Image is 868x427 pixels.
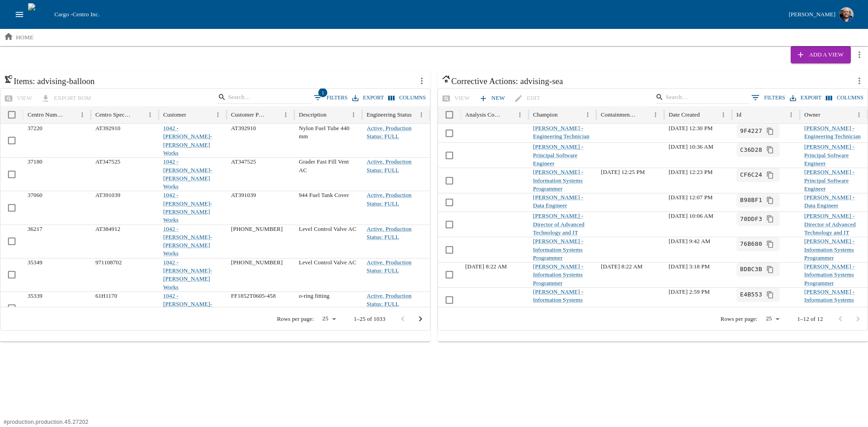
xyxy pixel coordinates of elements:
[804,112,821,118] div: Owner
[788,91,824,104] button: Export
[132,109,145,121] button: Sort
[669,169,713,175] span: 09/08/2025 12:23 PM
[228,91,298,104] input: Search…
[413,72,430,89] button: more actions
[764,263,776,276] button: Copy full UUID
[91,157,159,191] div: AT347525
[412,310,429,328] button: Go to next page
[785,5,857,24] button: [PERSON_NAME]
[533,213,585,236] a: [PERSON_NAME] - Director of Advanced Technology and IT
[797,315,823,323] p: 1–12 of 12
[226,258,294,291] div: [PHONE_NUMBER]
[294,258,362,291] div: Level Control Valve AC
[665,91,736,104] input: Search…
[280,109,292,121] button: Menu
[701,109,713,121] button: Sort
[764,238,776,250] button: Copy full UUID
[367,293,411,307] a: Active, Production Status: FULL
[350,91,386,104] button: Export
[367,125,411,140] a: Active, Production Status: FULL
[163,259,212,291] a: 1042 - [PERSON_NAME]-[PERSON_NAME] Works
[669,125,713,131] span: 09/29/2025 12:30 PM
[4,74,413,88] h6: Items: advising-balloon
[851,46,868,63] button: more actions
[764,289,776,301] span: Copy full UUID
[740,127,762,135] code: 9F4227
[638,109,650,121] button: Sort
[601,169,645,175] span: 09/08/2025 12:25 PM
[804,238,854,261] a: [PERSON_NAME] - Information Systems Programmer
[736,112,741,118] div: Id
[231,112,267,118] div: Customer Part Number
[72,11,99,18] span: Centro Inc.
[212,109,224,121] button: Menu
[804,194,854,209] a: [PERSON_NAME] - Data Engineer
[804,263,854,286] a: [PERSON_NAME] - Information Systems Programmer
[764,213,776,225] button: Copy full UUID
[533,112,558,118] div: Champion
[533,263,583,286] a: [PERSON_NAME] - Information Systems Programmer
[533,144,583,167] a: [PERSON_NAME] - Principal Software Engineer
[740,196,762,204] code: B98BF1
[28,112,64,118] div: Centro Number
[23,225,91,258] div: 36217
[294,291,362,325] div: o-ring fitting
[804,213,856,236] a: [PERSON_NAME] - Director of Advanced Technology and IT
[656,91,749,106] div: Search
[226,191,294,224] div: AT391039
[764,144,776,156] button: Copy full UUID
[367,159,411,173] a: Active, Production Status: FULL
[91,124,159,157] div: AT392910
[824,91,866,104] button: Select columns
[23,291,91,325] div: 35339
[533,169,583,192] a: [PERSON_NAME] - Information Systems Programmer
[163,112,186,118] div: Customer
[669,263,710,270] span: 08/26/2025 3:18 PM
[354,315,385,323] p: 1–25 of 1033
[317,313,339,325] div: 25
[582,109,594,121] button: Menu
[311,91,350,104] button: Show filters
[163,159,212,190] a: 1042 - [PERSON_NAME]-[PERSON_NAME] Works
[721,315,758,323] p: Rows per page:
[386,91,428,104] button: Select columns
[851,72,868,89] button: more actions
[163,226,212,257] a: 1042 - [PERSON_NAME]-[PERSON_NAME] Works
[740,291,762,299] code: E4B553
[669,144,713,150] span: 09/15/2025 10:36 AM
[764,194,776,206] button: Copy full UUID
[465,112,501,118] div: Analysis Compleated Date
[761,313,783,325] div: 25
[91,225,159,258] div: AT384912
[367,226,411,240] a: Active, Production Status: FULL
[749,91,788,104] button: Show filters
[23,157,91,191] div: 37180
[601,112,637,118] div: Containment Completed Date
[764,169,776,181] button: Copy full UUID
[277,315,314,323] p: Rows per page:
[294,191,362,224] div: 944 Fuel Tank Cover
[318,88,327,97] span: 1
[218,91,311,106] div: Search
[785,109,797,121] button: Menu
[226,291,294,325] div: FF1852T0605-458
[299,112,326,118] div: Description
[28,3,51,26] img: cargo logo
[327,109,340,121] button: Sort
[791,46,850,63] button: Add a View
[669,112,700,118] div: Date Created
[65,109,77,121] button: Sort
[367,112,412,118] div: Engineering Status
[477,90,509,106] a: New
[16,33,33,42] p: home
[669,194,713,201] span: 09/05/2025 12:07 PM
[294,225,362,258] div: Level Control Valve AC
[91,191,159,224] div: AT391039
[268,109,280,121] button: Sort
[163,293,212,324] a: 1042 - [PERSON_NAME]-[PERSON_NAME] Works
[669,213,713,219] span: 08/27/2025 10:06 AM
[76,109,89,121] button: Menu
[853,109,865,121] button: Menu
